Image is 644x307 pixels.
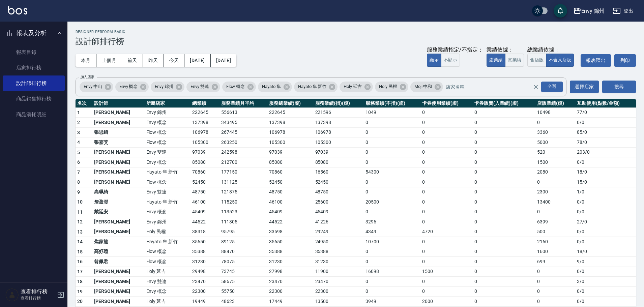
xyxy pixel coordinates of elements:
[575,127,636,137] td: 85 / 0
[219,187,267,197] td: 121875
[77,279,83,284] span: 18
[364,267,420,277] td: 16098
[410,83,436,90] span: Moji 中和
[145,157,191,167] td: Envy 概念
[420,137,473,148] td: 0
[420,227,473,237] td: 4720
[581,7,605,15] div: Envy 錦州
[267,127,313,137] td: 106978
[535,257,575,267] td: 699
[267,277,313,287] td: 23470
[77,289,83,294] span: 19
[267,147,313,157] td: 97039
[77,159,80,165] span: 6
[267,267,313,277] td: 27998
[191,177,219,187] td: 52450
[145,177,191,187] td: Flow 概念
[219,99,267,108] th: 服務業績月平均
[314,267,364,277] td: 11900
[145,147,191,157] td: Envy 雙連
[258,82,292,92] div: Hayato 隼
[267,217,313,227] td: 44522
[267,257,313,267] td: 31230
[314,187,364,197] td: 48750
[527,54,546,67] button: 含店販
[364,167,420,177] td: 54300
[164,54,185,67] button: 今天
[219,177,267,187] td: 131125
[145,277,191,287] td: Envy 雙連
[267,247,313,257] td: 35388
[314,177,364,187] td: 52450
[145,108,191,118] td: Envy 錦州
[219,108,267,118] td: 556613
[267,187,313,197] td: 48750
[77,170,80,175] span: 7
[92,99,145,108] th: 設計師
[122,54,143,67] button: 前天
[314,147,364,157] td: 97039
[473,108,535,118] td: 0
[554,4,567,18] button: save
[473,99,535,108] th: 卡券販賣(入業績)(虛)
[314,257,364,267] td: 31230
[527,47,577,54] div: 總業績依據：
[80,82,113,92] div: Envy 中山
[314,137,364,148] td: 105300
[314,247,364,257] td: 35388
[575,108,636,118] td: 77 / 0
[473,137,535,148] td: 0
[575,118,636,128] td: 0 / 0
[420,147,473,157] td: 0
[535,237,575,247] td: 2160
[77,189,80,195] span: 9
[575,197,636,207] td: 0 / 0
[473,267,535,277] td: 0
[575,267,636,277] td: 0 / 0
[575,227,636,237] td: 0 / 0
[570,4,608,18] button: Envy 錦州
[575,147,636,157] td: 203 / 0
[96,54,122,67] button: 上個月
[77,120,80,125] span: 2
[3,75,65,91] a: 設計師排行榜
[191,147,219,157] td: 97039
[222,82,256,92] div: Flow 概念
[535,207,575,217] td: 0
[143,54,164,67] button: 昨天
[267,177,313,187] td: 52450
[364,286,420,297] td: 0
[294,83,330,90] span: Hayato 隼 新竹
[92,247,145,257] td: 高妤瑄
[535,177,575,187] td: 0
[314,167,364,177] td: 16560
[258,83,285,90] span: Hayato 隼
[145,237,191,247] td: Hayato 隼 新竹
[191,227,219,237] td: 38318
[3,24,65,42] button: 報表及分析
[267,99,313,108] th: 服務總業績(虛)
[21,288,55,295] h5: 查看排行榜
[219,286,267,297] td: 55750
[314,217,364,227] td: 41226
[191,217,219,227] td: 44522
[191,197,219,207] td: 46100
[535,99,575,108] th: 店販業績(虛)
[3,91,65,106] a: 商品銷售排行榜
[191,257,219,267] td: 31230
[535,137,575,148] td: 5000
[420,99,473,108] th: 卡券使用業績(虛)
[267,118,313,128] td: 137398
[191,108,219,118] td: 222645
[184,54,210,67] button: [DATE]
[145,217,191,227] td: Envy 錦州
[427,47,483,54] div: 服務業績指定/不指定：
[487,47,524,54] div: 業績依據：
[186,82,220,92] div: Envy 雙連
[92,137,145,148] td: 張嘉芠
[540,80,564,93] button: Open
[546,54,574,67] button: 不含入店販
[3,107,65,122] a: 商品消耗明細
[77,249,83,254] span: 15
[267,108,313,118] td: 222645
